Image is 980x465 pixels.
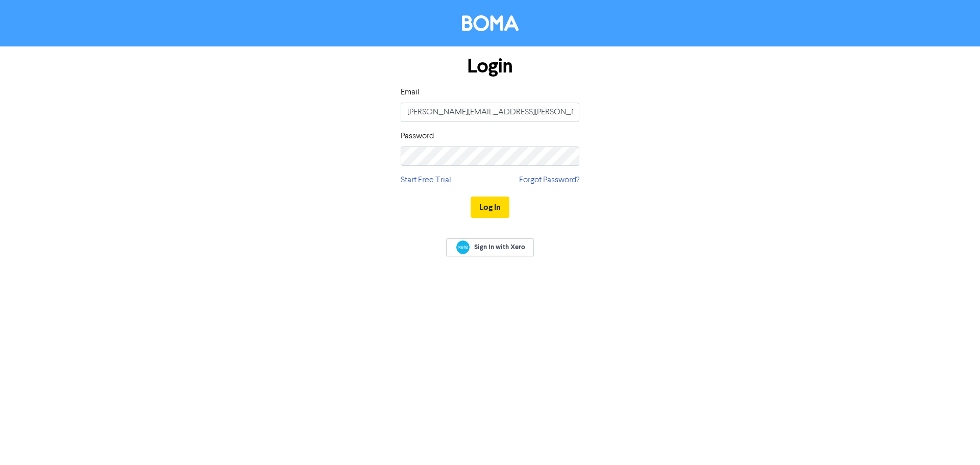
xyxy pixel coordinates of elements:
[401,174,451,186] a: Start Free Trial
[446,238,534,256] a: Sign In with Xero
[519,174,579,186] a: Forgot Password?
[401,130,434,142] label: Password
[474,242,525,252] span: Sign In with Xero
[401,55,579,78] h1: Login
[456,240,470,254] img: Xero logo
[471,197,509,218] button: Log In
[401,86,420,99] label: Email
[462,15,519,31] img: BOMA Logo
